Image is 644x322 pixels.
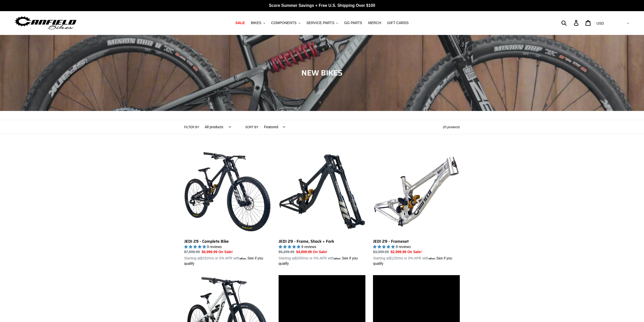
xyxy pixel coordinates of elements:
[385,20,411,26] a: GIFT CARDS
[14,15,77,31] img: Canfield Bikes
[184,125,199,129] label: Filter by
[269,20,303,26] button: COMPONENTS
[235,21,245,25] span: SALE
[301,67,343,79] span: NEW BIKES
[271,21,297,25] span: COMPONENTS
[368,21,381,25] span: MERCH
[306,21,334,25] span: SERVICE PARTS
[344,21,362,25] span: GG PARTS
[366,20,384,26] a: MERCH
[443,125,460,129] span: 20 products
[564,17,577,28] input: Search
[251,21,261,25] span: BIKES
[304,20,341,26] button: SERVICE PARTS
[233,20,247,26] a: SALE
[342,20,365,26] a: GG PARTS
[245,125,258,129] label: Sort by
[248,20,267,26] button: BIKES
[387,21,409,25] span: GIFT CARDS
